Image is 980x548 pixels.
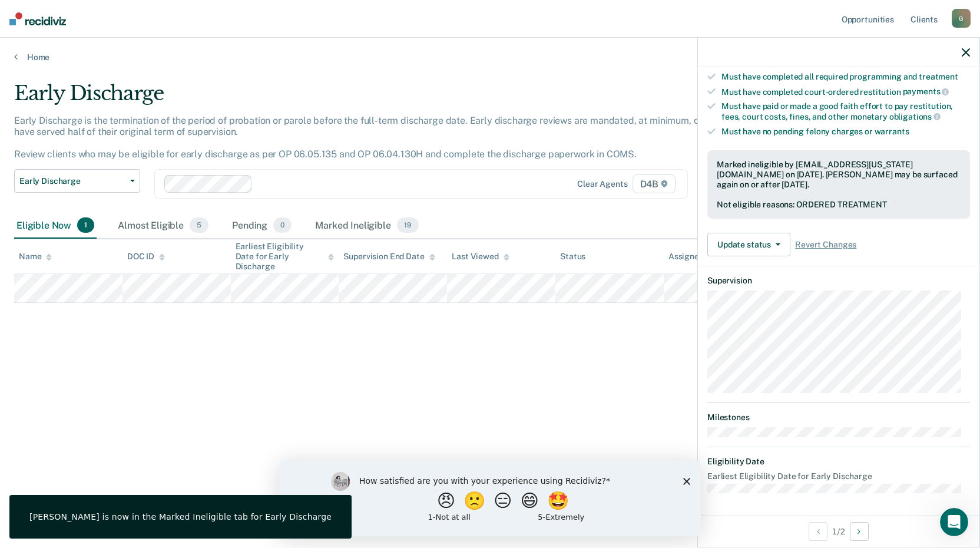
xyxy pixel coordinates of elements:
div: Must have no pending felony charges or [721,127,970,137]
div: Must have completed all required programming and [721,72,970,82]
span: obligations [889,112,941,121]
span: warrants [875,127,909,136]
div: Last Viewed [452,252,509,262]
span: 19 [397,217,419,233]
dt: Supervision [707,276,970,286]
button: Previous Opportunity [809,522,827,541]
div: Not eligible reasons: ORDERED TREATMENT [717,200,961,210]
div: [PERSON_NAME] is now in the Marked Ineligible tab for Early Discharge [29,511,332,522]
div: Must have completed court-ordered restitution [721,87,970,97]
span: D4B [633,174,676,193]
div: Supervision End Date [343,252,435,262]
span: payments [903,87,949,96]
div: Must have paid or made a good faith effort to pay restitution, fees, court costs, fines, and othe... [721,101,970,121]
div: Eligible Now [14,213,97,239]
div: Earliest Eligibility Date for Early Discharge [236,242,335,271]
div: Status [560,252,585,262]
span: treatment [919,72,958,81]
dt: Eligibility Date [707,457,970,467]
div: 1 / 2 [698,516,979,547]
div: G [952,9,971,28]
button: Next Opportunity [850,522,869,541]
iframe: Survey by Kim from Recidiviz [279,460,701,536]
div: Pending [230,213,294,239]
div: Marked ineligible by [EMAIL_ADDRESS][US_STATE][DOMAIN_NAME] on [DATE]. [PERSON_NAME] may be surfa... [717,160,961,189]
span: 1 [77,217,94,233]
p: Early Discharge is the termination of the period of probation or parole before the full-term disc... [14,115,746,160]
span: Early Discharge [19,176,125,186]
div: Clear agents [577,179,627,189]
dt: Milestones [707,412,970,422]
div: DOC ID [127,252,165,262]
div: Almost Eligible [115,213,211,239]
div: Name [19,252,52,262]
img: Recidiviz [9,12,66,25]
span: Revert Changes [795,240,856,250]
span: 5 [190,217,208,233]
div: Assigned to [668,252,724,262]
dt: Earliest Eligibility Date for Early Discharge [707,471,970,481]
button: Update status [707,233,790,256]
span: 0 [273,217,292,233]
iframe: Intercom live chat [940,508,968,536]
div: Early Discharge [14,81,749,115]
div: Marked Ineligible [313,213,421,239]
a: Home [14,52,966,62]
